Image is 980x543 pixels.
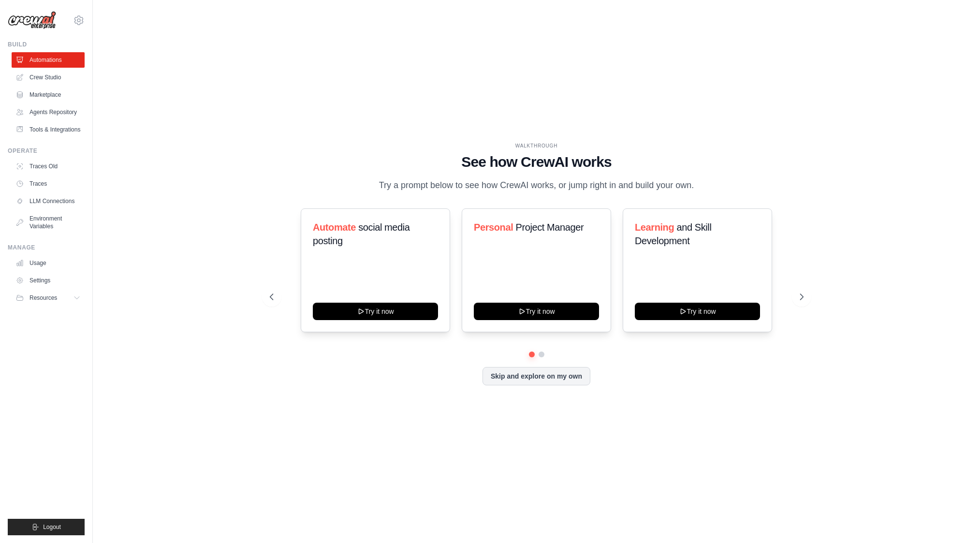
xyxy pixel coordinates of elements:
[313,222,356,233] span: Automate
[12,176,85,191] a: Traces
[29,294,57,302] span: Resources
[8,519,85,535] button: Logout
[12,70,85,85] a: Crew Studio
[43,523,61,531] span: Logout
[270,142,804,149] div: WALKTHROUGH
[635,303,760,320] button: Try it now
[270,153,804,171] h1: See how CrewAI works
[635,222,711,246] span: and Skill Development
[8,41,85,48] div: Build
[12,211,85,234] a: Environment Variables
[12,273,85,288] a: Settings
[12,290,85,306] button: Resources
[313,222,410,246] span: social media posting
[12,193,85,209] a: LLM Connections
[515,222,584,233] span: Project Manager
[12,122,85,137] a: Tools & Integrations
[483,367,590,385] button: Skip and explore on my own
[12,87,85,103] a: Marketplace
[12,255,85,271] a: Usage
[8,244,85,251] div: Manage
[474,222,513,233] span: Personal
[313,303,438,320] button: Try it now
[635,222,674,233] span: Learning
[374,178,699,192] p: Try a prompt below to see how CrewAI works, or jump right in and build your own.
[8,11,56,29] img: Logo
[12,104,85,120] a: Agents Repository
[12,159,85,174] a: Traces Old
[12,52,85,68] a: Automations
[474,303,599,320] button: Try it now
[8,147,85,155] div: Operate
